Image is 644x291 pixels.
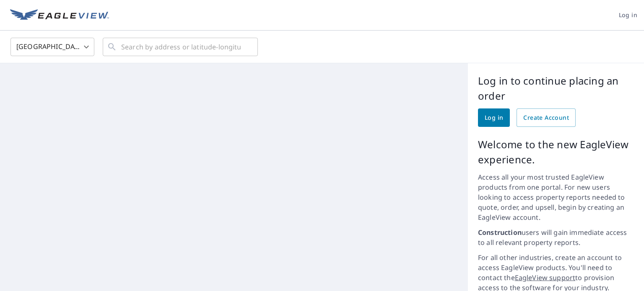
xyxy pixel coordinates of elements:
[478,73,634,103] p: Log in to continue placing an order
[478,137,634,167] p: Welcome to the new EagleView experience.
[515,273,576,282] a: EagleView support
[523,113,569,123] span: Create Account
[478,172,634,222] p: Access all your most trusted EagleView products from one portal. For new users looking to access ...
[478,227,634,247] p: users will gain immediate access to all relevant property reports.
[485,113,503,123] span: Log in
[478,228,522,237] strong: Construction
[10,35,94,59] div: [GEOGRAPHIC_DATA]
[517,108,576,127] a: Create Account
[478,108,510,127] a: Log in
[121,35,241,59] input: Search by address or latitude-longitude
[10,9,109,22] img: EV Logo
[619,10,637,21] span: Log in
